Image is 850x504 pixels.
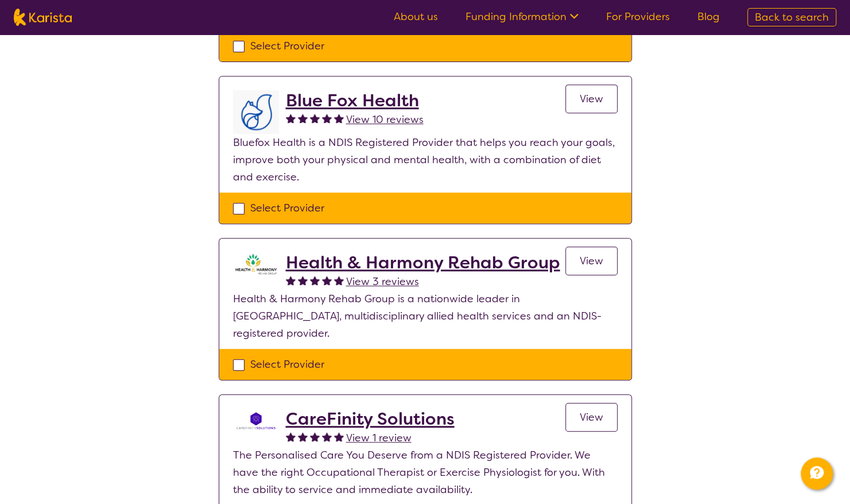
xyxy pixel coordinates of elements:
p: Health & Harmony Rehab Group is a nationwide leader in [GEOGRAPHIC_DATA], multidisciplinary allie... [233,290,618,342]
p: Bluefox Health is a NDIS Registered Provider that helps you reach your goals, improve both your p... [233,134,618,186]
img: fullstar [298,113,308,123]
a: View [565,403,618,432]
a: Blue Fox Health [286,90,424,111]
span: Back to search [755,10,829,24]
a: CareFinity Solutions [286,409,455,429]
img: Karista logo [14,9,72,26]
a: View [565,84,618,113]
a: Back to search [747,8,836,26]
button: Channel Menu [801,457,833,490]
a: View 3 reviews [346,273,419,290]
img: fullstar [334,432,344,441]
span: View 1 review [346,431,412,445]
a: View [565,247,618,275]
img: fullstar [334,275,344,285]
img: fullstar [286,275,296,285]
span: View [580,410,603,424]
a: Blog [697,10,720,24]
a: View 1 review [346,429,412,447]
span: View [580,254,603,268]
a: About us [394,10,438,24]
img: lyehhyr6avbivpacwqcf.png [233,90,279,134]
a: View 10 reviews [346,111,424,128]
p: The Personalised Care You Deserve from a NDIS Registered Provider. We have the right Occupational... [233,447,618,498]
span: View [580,92,603,106]
a: Funding Information [465,10,579,24]
img: ztak9tblhgtrn1fit8ap.png [233,252,279,275]
a: Health & Harmony Rehab Group [286,252,560,273]
span: View 10 reviews [346,113,424,126]
img: fullstar [322,432,332,441]
img: fullstar [310,275,320,285]
img: fullstar [286,113,296,123]
span: View 3 reviews [346,275,419,288]
img: fullstar [310,432,320,441]
img: fullstar [298,432,308,441]
img: fullstar [298,275,308,285]
img: fullstar [310,113,320,123]
img: fullstar [334,113,344,123]
img: fullstar [322,113,332,123]
img: j1wvtkprq6x5tfxz9an2.png [233,409,279,432]
a: For Providers [606,10,670,24]
img: fullstar [286,432,296,441]
img: fullstar [322,275,332,285]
